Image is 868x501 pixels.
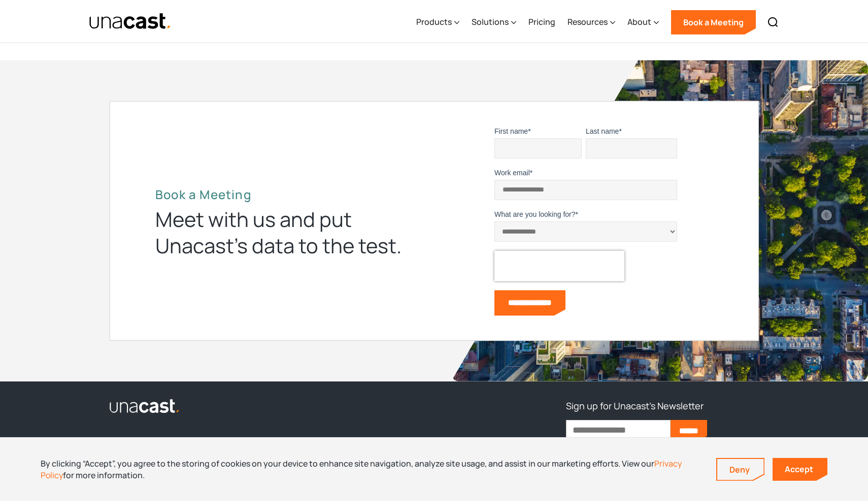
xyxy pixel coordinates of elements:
div: By clicking “Accept”, you agree to the storing of cookies on your device to enhance site navigati... [41,458,701,481]
span: Last name [586,127,619,135]
h2: The industry’s expert in location data [109,432,481,458]
div: Products [416,16,452,28]
a: Pricing [528,2,555,43]
div: Resources [567,2,615,43]
span: What are you looking for? [494,210,576,218]
img: bird's eye view of the city [451,60,868,381]
h2: Book a Meeting [155,187,419,202]
img: Search icon [767,16,779,28]
a: Privacy Policy [41,458,682,480]
iframe: reCAPTCHA [494,251,624,281]
div: Solutions [472,16,509,28]
img: Unacast logo [109,399,180,414]
img: Unacast text logo [89,13,172,30]
a: Book a Meeting [671,10,756,34]
a: link to the homepage [109,398,481,414]
div: Products [416,2,459,43]
h3: Sign up for Unacast's Newsletter [566,398,704,414]
a: home [89,13,172,30]
div: About [627,16,651,28]
span: First name [494,127,528,135]
div: Resources [567,16,608,28]
div: About [627,2,659,43]
div: Solutions [472,2,516,43]
span: Work email [494,169,530,177]
a: Accept [773,458,827,481]
div: Meet with us and put Unacast’s data to the test. [155,206,419,259]
a: Deny [717,459,764,480]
